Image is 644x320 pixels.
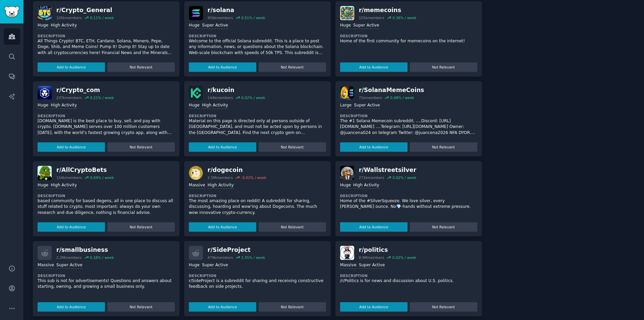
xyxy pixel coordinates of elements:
[340,222,408,232] button: Add to Audience
[410,142,477,152] button: Not Relevant
[189,22,200,29] div: Huge
[4,6,19,18] img: GummySearch logo
[38,142,105,152] button: Add to Audience
[390,95,414,100] div: 0.48 % / week
[392,255,416,260] div: 0.02 % / week
[56,255,82,260] div: 2.2M members
[340,273,477,278] dt: Description
[359,15,384,20] div: 155k members
[189,86,203,100] img: kucoin
[340,193,477,198] dt: Description
[208,175,233,180] div: 2.5M members
[51,22,77,29] div: High Activity
[189,198,326,216] p: The most amazing place on reddit! A subreddit for sharing, discussing, hoarding and wow'ing about...
[107,142,175,152] button: Not Relevant
[353,22,379,29] div: Super Active
[38,6,52,20] img: Crypto_General
[90,95,114,100] div: 0.21 % / week
[38,182,48,189] div: Huge
[208,246,265,254] div: r/ SideProject
[56,6,114,14] div: r/ Crypto_General
[359,175,384,180] div: 272k members
[189,38,326,56] p: Welcome to the official Solana subreddit. This is a place to post any information, news, or quest...
[340,113,477,118] dt: Description
[241,95,265,100] div: 0.02 % / week
[241,175,266,180] div: -0.02 % / week
[340,182,351,189] div: Huge
[51,102,77,109] div: High Activity
[340,86,354,100] img: SolanaMemeCoins
[208,86,265,94] div: r/ kucoin
[208,166,266,174] div: r/ dogecoin
[241,255,265,260] div: 1.55 % / week
[359,95,382,100] div: 71k members
[340,118,477,136] p: The #1 Solana Memecoin subreddit. ....Discord: [URL][DOMAIN_NAME] ....Telegram: [URL][DOMAIN_NAME...
[38,198,175,216] p: based community for based degens, all in one place to discuss all stuff related to crypto. most i...
[38,22,48,29] div: Huge
[38,193,175,198] dt: Description
[189,62,256,72] button: Add to Audience
[38,262,54,269] div: Massive
[202,102,228,109] div: High Activity
[208,15,233,20] div: 456k members
[38,38,175,56] p: All Things Crypto! BTC, ETH, Cardano, Solana, Monero, Pepe, Doge, Shib, and Meme Coins! Pump It! ...
[359,262,385,269] div: Super Active
[56,246,114,254] div: r/ smallbusiness
[340,102,352,109] div: Large
[189,278,326,290] p: r/SideProject is a subreddit for sharing and receiving constructive feedback on side projects.
[38,278,175,290] p: This sub is not for advertisements! Questions and answers about starting, owning, and growing a s...
[208,255,233,260] div: 479k members
[189,273,326,278] dt: Description
[189,302,256,312] button: Add to Audience
[56,15,82,20] div: 105k members
[38,166,52,180] img: AllCryptoBets
[340,278,477,284] p: /r/Politics is for news and discussion about U.S. politics.
[340,198,477,210] p: Home of the #SilverSqueeze. We love silver, every [PERSON_NAME] ounce. No💎-hands without extreme ...
[359,255,384,260] div: 8.9M members
[392,175,416,180] div: 0.02 % / week
[38,118,175,136] p: [DOMAIN_NAME] is the best place to buy, sell, and pay with crypto. [DOMAIN_NAME] serves over 100 ...
[340,246,354,260] img: politics
[354,102,380,109] div: Super Active
[56,175,82,180] div: 154k members
[107,62,175,72] button: Not Relevant
[340,38,477,44] p: Home of the first community for memecoins on the internet!
[90,15,114,20] div: 0.11 % / week
[410,222,477,232] button: Not Relevant
[340,34,477,38] dt: Description
[259,142,326,152] button: Not Relevant
[241,15,265,20] div: 0.51 % / week
[189,182,205,189] div: Massive
[189,222,256,232] button: Add to Audience
[410,62,477,72] button: Not Relevant
[189,102,200,109] div: Huge
[56,262,83,269] div: Super Active
[340,142,408,152] button: Add to Audience
[202,262,228,269] div: Super Active
[359,166,417,174] div: r/ Wallstreetsilver
[90,175,114,180] div: 0.04 % / week
[38,273,175,278] dt: Description
[353,182,379,189] div: High Activity
[340,166,354,180] img: Wallstreetsilver
[189,34,326,38] dt: Description
[259,62,326,72] button: Not Relevant
[38,302,105,312] button: Add to Audience
[56,166,114,174] div: r/ AllCryptoBets
[340,62,408,72] button: Add to Audience
[259,302,326,312] button: Not Relevant
[107,222,175,232] button: Not Relevant
[107,302,175,312] button: Not Relevant
[38,86,52,100] img: Crypto_com
[38,102,48,109] div: Huge
[359,6,417,14] div: r/ memecoins
[38,62,105,72] button: Add to Audience
[189,166,203,180] img: dogecoin
[259,222,326,232] button: Not Relevant
[38,222,105,232] button: Add to Audience
[392,15,416,20] div: 0.36 % / week
[51,182,77,189] div: High Activity
[359,246,416,254] div: r/ politics
[340,22,351,29] div: Huge
[38,34,175,38] dt: Description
